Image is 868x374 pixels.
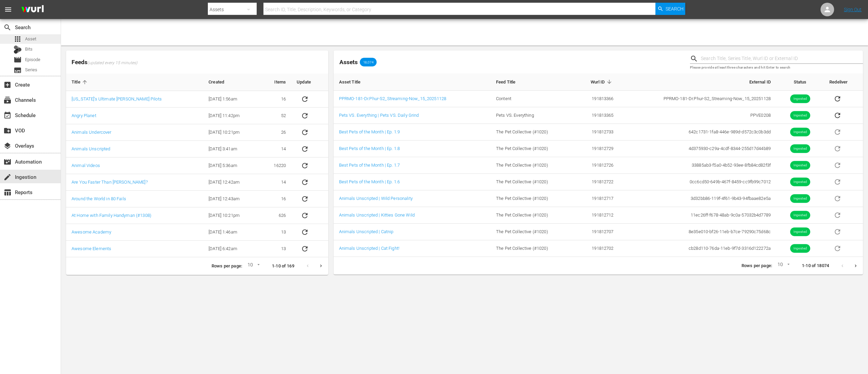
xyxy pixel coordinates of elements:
[619,224,776,240] td: 8e35e010-bf26-11eb-b7ce-79290c75d68c
[3,127,12,135] span: VOD
[849,259,862,273] button: Next page
[491,157,574,174] td: The Pet Collective (#1020)
[829,162,846,167] span: Live assets can't be redelivered
[690,65,863,71] p: Please provide at least three characters and hit Enter to search
[491,91,574,107] td: Content
[619,141,776,157] td: 4d375930-c29a-4cdf-8344-255d17d44b89
[72,229,111,235] a: Awesome Academy
[25,46,33,53] span: Bits
[824,73,863,91] th: Redeliver
[260,207,291,224] td: 626
[314,259,328,273] button: Next page
[203,124,260,141] td: [DATE] 10:21pm
[574,107,619,124] td: 191813365
[574,141,619,157] td: 191812729
[339,212,415,218] a: Animals Unscripted | Kitties Gone Wild
[775,261,791,271] div: 10
[619,240,776,257] td: cb28d110-76da-11eb-9f7d-3316d122272a
[72,146,111,151] a: Animals Unscripted
[790,246,810,251] span: Ingested
[491,107,574,124] td: Pets VS. Everything
[260,141,291,157] td: 14
[3,81,12,89] span: Create
[339,196,413,201] a: Animals Unscripted | Wild Personality
[574,174,619,190] td: 191812722
[339,163,400,168] a: Best Pets of the Month | Ep. 1.7
[591,79,614,85] span: Wurl ID
[260,74,291,91] th: Items
[272,263,294,269] p: 1-10 of 169
[260,191,291,207] td: 16
[360,60,377,64] span: 18,074
[72,163,100,168] a: Animal Videos
[260,174,291,191] td: 14
[829,129,846,134] span: Live assets can't be redelivered
[574,190,619,207] td: 191812717
[3,173,12,181] span: Ingestion
[66,74,328,257] table: sticky table
[574,224,619,240] td: 191812707
[619,174,776,190] td: 0cc6cd50-649b-467f-8459-cc9fb99c7012
[72,79,89,85] span: Title
[203,157,260,174] td: [DATE] 5:36am
[574,91,619,107] td: 191813366
[72,113,96,118] a: Angry Planet
[203,91,260,108] td: [DATE] 1:56am
[3,96,12,104] span: Channels
[209,79,233,85] span: Created
[245,261,261,271] div: 10
[87,60,137,66] span: (updated every 15 minutes)
[619,107,776,124] td: PPVE0208
[790,213,810,218] span: Ingested
[203,207,260,224] td: [DATE] 10:21pm
[3,23,12,32] span: Search
[72,213,151,218] a: At Home with Family Handyman (#1308)
[655,3,685,15] button: Search
[25,67,37,73] span: Series
[491,240,574,257] td: The Pet Collective (#1020)
[619,124,776,141] td: 642c1731-1fa8-446e-989d-d572c3c0b3dd
[339,229,394,234] a: Animals Unscripted | Catnip
[72,246,111,251] a: Awesome Elements
[72,96,162,101] a: [US_STATE]'s Ultimate [PERSON_NAME] Pilots
[790,196,810,201] span: Ingested
[491,124,574,141] td: The Pet Collective (#1020)
[491,207,574,224] td: The Pet Collective (#1020)
[260,91,291,108] td: 16
[829,229,846,234] span: Live assets can't be redelivered
[574,240,619,257] td: 191812702
[72,130,112,135] a: Animals Undercover
[203,108,260,124] td: [DATE] 11:42pm
[790,113,810,118] span: Ingested
[339,59,358,66] span: Assets
[3,142,12,150] span: Overlays
[619,73,776,91] th: External ID
[491,141,574,157] td: The Pet Collective (#1020)
[790,146,810,151] span: Ingested
[742,263,772,269] p: Rows per page:
[339,96,446,101] a: PPRMO-181-Dr.Phur-S2_Streaming-Now_15_20251128
[203,141,260,157] td: [DATE] 3:41am
[260,108,291,124] td: 52
[25,56,40,63] span: Episode
[619,91,776,107] td: PPRMO-181-Dr.Phur-S2_Streaming-Now_15_20251128
[491,73,574,91] th: Feed Title
[666,3,684,15] span: Search
[25,36,36,42] span: Asset
[574,124,619,141] td: 191812733
[14,45,22,54] div: Bits
[260,224,291,241] td: 13
[829,195,846,201] span: Live assets can't be redelivered
[260,157,291,174] td: 16220
[491,174,574,190] td: The Pet Collective (#1020)
[260,241,291,257] td: 13
[66,57,328,68] span: Feeds
[203,191,260,207] td: [DATE] 12:43am
[14,35,22,43] span: Asset
[574,157,619,174] td: 191812726
[14,66,22,74] span: Series
[790,163,810,168] span: Ingested
[701,54,863,64] input: Search Title, Series Title, Wurl ID or External ID
[72,196,126,201] a: Around the World in 80 Fails
[339,146,400,151] a: Best Pets of the Month | Ep. 1.8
